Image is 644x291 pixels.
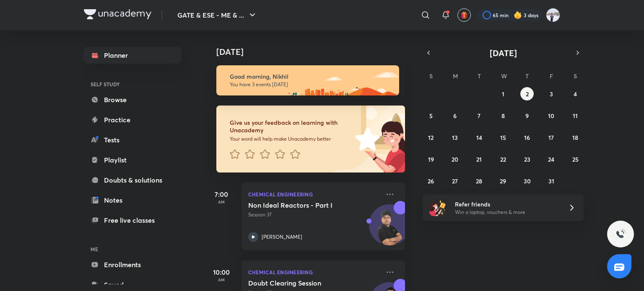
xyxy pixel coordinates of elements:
[434,47,572,59] button: [DATE]
[569,109,582,122] button: October 11, 2025
[520,131,534,144] button: October 16, 2025
[615,229,626,239] img: ttu
[84,212,181,229] a: Free live classes
[520,87,534,100] button: October 2, 2025
[455,200,558,209] h6: Refer friends
[452,177,458,185] abbr: October 27, 2025
[448,152,462,166] button: October 20, 2025
[84,131,181,148] a: Tests
[473,109,486,122] button: October 7, 2025
[84,9,151,19] img: Company Logo
[545,174,558,188] button: October 31, 2025
[84,172,181,188] a: Doubts & solutions
[478,112,480,120] abbr: October 7, 2025
[230,81,392,88] p: You have 3 events [DATE]
[172,7,262,23] button: GATE & ESE - ME & ...
[546,8,560,22] img: Nikhil
[230,119,352,134] h6: Give us your feedback on learning with Unacademy
[205,189,238,199] h5: 7:00
[248,201,353,209] h5: Non Ideal Reactors - Part I
[448,174,462,188] button: October 27, 2025
[525,112,529,120] abbr: October 9, 2025
[550,90,553,98] abbr: October 3, 2025
[424,152,438,166] button: October 19, 2025
[84,111,181,128] a: Practice
[327,106,405,173] img: feedback_image
[545,87,558,100] button: October 3, 2025
[84,9,151,21] a: Company Logo
[476,155,482,163] abbr: October 21, 2025
[84,242,181,256] h6: ME
[496,109,510,122] button: October 8, 2025
[473,152,486,166] button: October 21, 2025
[524,134,530,142] abbr: October 16, 2025
[453,112,457,120] abbr: October 6, 2025
[490,47,517,59] span: [DATE]
[502,90,504,98] abbr: October 1, 2025
[500,134,506,142] abbr: October 15, 2025
[248,211,380,219] p: Session 37
[525,72,529,80] abbr: Thursday
[514,11,522,19] img: streak
[476,177,482,185] abbr: October 28, 2025
[428,177,434,185] abbr: October 26, 2025
[473,131,486,144] button: October 14, 2025
[262,233,302,241] p: [PERSON_NAME]
[572,134,578,142] abbr: October 18, 2025
[248,267,380,277] p: Chemical Engineering
[476,134,482,142] abbr: October 14, 2025
[526,90,529,98] abbr: October 2, 2025
[428,134,434,142] abbr: October 12, 2025
[84,192,181,209] a: Notes
[520,174,534,188] button: October 30, 2025
[84,152,181,168] a: Playlist
[429,199,446,216] img: referral
[550,72,553,80] abbr: Friday
[501,72,507,80] abbr: Wednesday
[84,77,181,91] h6: SELF STUDY
[545,109,558,122] button: October 10, 2025
[473,174,486,188] button: October 28, 2025
[569,131,582,144] button: October 18, 2025
[428,155,434,163] abbr: October 19, 2025
[574,72,577,80] abbr: Saturday
[569,152,582,166] button: October 25, 2025
[248,189,380,199] p: Chemical Engineering
[455,209,558,216] p: Win a laptop, vouchers & more
[248,279,353,287] h5: Doubt Clearing Session
[448,131,462,144] button: October 13, 2025
[500,155,506,163] abbr: October 22, 2025
[84,91,181,108] a: Browse
[524,177,531,185] abbr: October 30, 2025
[230,73,392,80] h6: Good morning, Nikhil
[369,209,410,249] img: Avatar
[448,109,462,122] button: October 6, 2025
[453,72,458,80] abbr: Monday
[501,112,505,120] abbr: October 8, 2025
[496,152,510,166] button: October 22, 2025
[524,155,530,163] abbr: October 23, 2025
[216,65,399,95] img: morning
[205,267,238,277] h5: 10:00
[429,72,433,80] abbr: Sunday
[548,112,554,120] abbr: October 10, 2025
[205,199,238,204] p: AM
[205,277,238,282] p: AM
[452,134,458,142] abbr: October 13, 2025
[569,87,582,100] button: October 4, 2025
[496,174,510,188] button: October 29, 2025
[496,131,510,144] button: October 15, 2025
[424,109,438,122] button: October 5, 2025
[548,177,554,185] abbr: October 31, 2025
[573,112,578,120] abbr: October 11, 2025
[424,131,438,144] button: October 12, 2025
[84,47,181,64] a: Planner
[84,256,181,273] a: Enrollments
[548,155,554,163] abbr: October 24, 2025
[545,152,558,166] button: October 24, 2025
[496,87,510,100] button: October 1, 2025
[429,112,433,120] abbr: October 5, 2025
[520,109,534,122] button: October 9, 2025
[460,11,468,19] img: avatar
[452,155,458,163] abbr: October 20, 2025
